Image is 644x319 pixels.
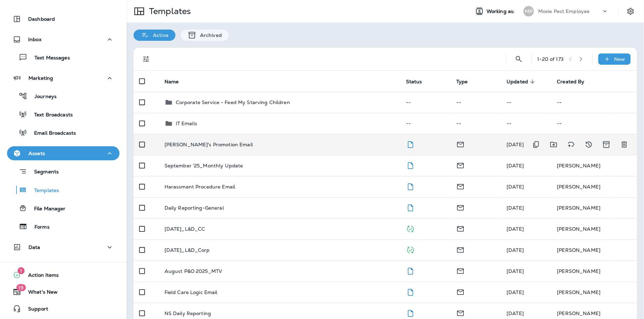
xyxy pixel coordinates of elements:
[28,16,55,22] p: Dashboard
[406,246,415,253] span: Published
[456,225,465,231] span: Email
[456,204,465,210] span: Email
[7,164,120,179] button: Segments
[529,138,543,152] button: Duplicate
[7,285,120,299] button: 19What's New
[176,100,290,105] p: Corporate Service - Feed My Starving Children
[456,246,465,253] span: Email
[28,37,41,42] p: Inbox
[406,183,415,189] span: Draft
[501,113,551,134] td: --
[165,268,223,274] p: August P&O 2025_MTV
[7,71,120,85] button: Marketing
[7,50,120,65] button: Text Messages
[165,184,236,190] p: Harassment Procedure Email
[28,151,45,156] p: Assets
[400,113,451,134] td: --
[176,121,197,126] p: IT Emails
[7,219,120,234] button: Forms
[456,288,465,295] span: Email
[7,268,120,282] button: 1Action Items
[624,5,637,18] button: Settings
[165,205,224,211] p: Daily Reporting-General
[7,89,120,103] button: Journeys
[456,310,465,316] span: Email
[456,183,465,189] span: Email
[21,272,59,281] span: Action Items
[21,289,58,298] span: What's New
[501,92,551,113] td: --
[406,141,415,147] span: Draft
[599,138,614,152] button: Archive
[487,8,516,14] span: Working as:
[27,130,76,137] p: Email Broadcasts
[507,289,524,295] span: Cydney Liberman
[552,92,637,113] td: --
[149,32,168,38] p: Active
[507,268,524,274] span: KeeAna Ward
[456,79,468,85] span: Type
[547,138,561,152] button: Move to folder
[27,224,50,231] p: Forms
[7,302,120,316] button: Support
[406,288,415,295] span: Draft
[7,146,120,160] button: Assets
[21,306,48,314] span: Support
[165,247,210,253] p: [DATE]_L&D_Corp
[507,226,524,232] span: KeeAna Ward
[165,163,243,168] p: September '25_Monthly Update
[165,79,179,85] span: Name
[400,92,451,113] td: --
[617,138,631,152] button: Delete
[16,284,26,291] span: 19
[537,56,564,62] div: 1 - 20 of 173
[507,141,524,148] span: Mischelle Hunter
[27,187,59,194] p: Templates
[28,75,53,81] p: Marketing
[27,112,73,119] p: Text Broadcasts
[557,79,585,85] span: Created By
[7,32,120,46] button: Inbox
[7,12,120,26] button: Dashboard
[538,8,590,14] p: Moxie Pest Employee
[507,162,524,169] span: KeeAna Ward
[139,52,153,66] button: Filters
[406,79,422,85] span: Status
[507,310,524,317] span: Cydney Liberman
[614,56,625,62] p: New
[7,183,120,197] button: Templates
[456,162,465,168] span: Email
[507,205,524,211] span: Cydney Liberman
[507,79,528,85] span: Updated
[552,176,637,197] td: [PERSON_NAME]
[552,155,637,176] td: [PERSON_NAME]
[507,78,537,85] span: Updated
[7,107,120,122] button: Text Broadcasts
[7,125,120,140] button: Email Broadcasts
[165,78,188,85] span: Name
[406,78,431,85] span: Status
[451,113,501,134] td: --
[582,138,596,152] button: View Changelog
[552,197,637,218] td: [PERSON_NAME]
[165,142,253,147] p: [PERSON_NAME]'s Promotion Email
[28,244,40,250] p: Data
[552,261,637,282] td: [PERSON_NAME]
[552,113,637,134] td: --
[406,225,415,231] span: Published
[165,289,218,295] p: Field Care Logic Email
[512,52,526,66] button: Search Templates
[146,6,191,17] p: Templates
[456,78,477,85] span: Type
[451,92,501,113] td: --
[552,240,637,261] td: [PERSON_NAME]
[557,78,594,85] span: Created By
[456,141,465,147] span: Email
[552,282,637,303] td: [PERSON_NAME]
[165,226,205,232] p: [DATE]_L&D_CC
[7,240,120,254] button: Data
[406,162,415,168] span: Draft
[27,169,59,176] p: Segments
[507,184,524,190] span: Karin Comegys
[406,204,415,210] span: Draft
